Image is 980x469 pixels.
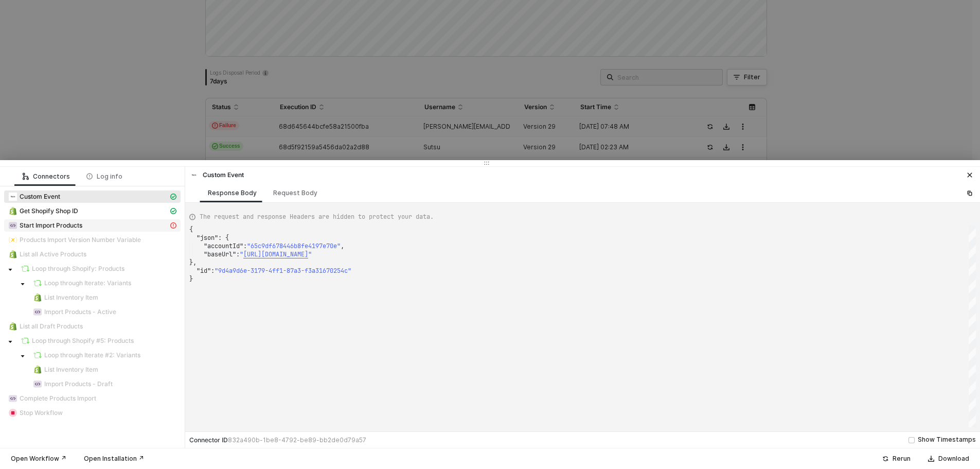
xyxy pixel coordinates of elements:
[190,171,198,179] img: integration-icon
[4,248,181,260] span: List all Active Products
[23,173,29,180] span: icon-logic
[21,337,29,345] img: integration-icon
[215,267,351,275] span: "9d4a9d6e-3179-4ff1-87a3-f3a31670254c"
[20,394,96,403] span: Complete Products Import
[33,366,42,374] img: integration-icon
[29,306,181,318] span: Import Products - Active
[893,455,911,463] div: Rerun
[200,212,434,221] span: The request and response Headers are hidden to protect your data.
[20,193,60,201] span: Custom Event
[23,172,70,181] div: Connectors
[44,351,140,359] span: Loop through Iterate #2: Variants
[4,219,181,232] span: Start Import Products
[4,392,181,405] span: Complete Products Import
[204,250,236,258] span: "baseUrl"
[170,208,176,214] span: icon-cards
[189,170,244,180] div: Custom Event
[44,366,98,374] span: List Inventory Item
[32,265,124,273] span: Loop through Shopify: Products
[9,250,17,258] img: integration-icon
[4,407,181,419] span: Stop Workflow
[938,455,969,463] div: Download
[9,193,17,201] img: integration-icon
[32,337,134,345] span: Loop through Shopify #5: Products
[197,267,211,275] span: "id"
[273,189,317,197] div: Request Body
[33,380,42,388] img: integration-icon
[20,354,25,359] span: caret-down
[189,225,193,234] span: {
[8,267,13,272] span: caret-down
[236,250,240,258] span: :
[204,242,243,250] span: "accountId"
[189,258,197,267] span: },
[484,160,490,166] span: icon-drag-indicator
[77,453,151,465] button: Open Installation ↗
[44,380,113,388] span: Import Products - Draft
[44,308,116,316] span: Import Products - Active
[29,291,181,304] span: List Inventory Item
[876,453,917,465] button: Rerun
[16,263,181,275] span: Loop through Shopify: Products
[243,250,308,258] span: [URL][DOMAIN_NAME]
[29,378,181,390] span: Import Products - Draft
[918,435,976,445] div: Show Timestamps
[16,335,181,347] span: Loop through Shopify #5: Products
[20,236,141,244] span: Products Import Version Number Variable
[341,242,344,250] span: ,
[20,250,86,258] span: List all Active Products
[11,455,66,463] div: Open Workflow ↗
[882,456,888,462] span: icon-success-page
[84,455,144,463] div: Open Installation ↗
[20,221,82,230] span: Start Import Products
[228,436,366,444] span: 832a490b-1be8-4792-be89-bb2de0d79a57
[967,190,973,196] span: icon-copy-paste
[9,394,17,403] img: integration-icon
[4,190,181,203] span: Custom Event
[170,194,176,200] span: icon-cards
[44,293,98,302] span: List Inventory Item
[240,250,243,258] span: "
[20,207,78,215] span: Get Shopify Shop ID
[4,320,181,333] span: List all Draft Products
[197,234,218,242] span: "json"
[4,234,181,246] span: Products Import Version Number Variable
[208,189,257,197] div: Response Body
[4,453,73,465] button: Open Workflow ↗
[29,349,181,361] span: Loop through Iterate #2: Variants
[211,267,215,275] span: :
[218,234,229,242] span: : {
[20,409,63,417] span: Stop Workflow
[247,242,341,250] span: "65c9df678446b8fe4197e70e"
[9,236,17,244] img: integration-icon
[86,172,122,181] div: Log info
[9,221,17,230] img: integration-icon
[9,322,17,331] img: integration-icon
[189,275,193,283] span: }
[4,205,181,217] span: Get Shopify Shop ID
[967,172,973,178] span: icon-close
[189,436,366,444] div: Connector ID
[308,250,312,258] span: "
[33,293,42,302] img: integration-icon
[928,456,934,462] span: icon-download
[33,279,42,287] img: integration-icon
[170,222,176,229] span: icon-exclamation
[20,282,25,287] span: caret-down
[8,339,13,344] span: caret-down
[9,409,17,417] img: integration-icon
[21,265,29,273] img: integration-icon
[29,363,181,376] span: List Inventory Item
[9,207,17,215] img: integration-icon
[33,308,42,316] img: integration-icon
[20,322,83,331] span: List all Draft Products
[44,279,131,287] span: Loop through Iterate: Variants
[921,453,976,465] button: Download
[243,242,247,250] span: :
[29,277,181,289] span: Loop through Iterate: Variants
[33,351,42,359] img: integration-icon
